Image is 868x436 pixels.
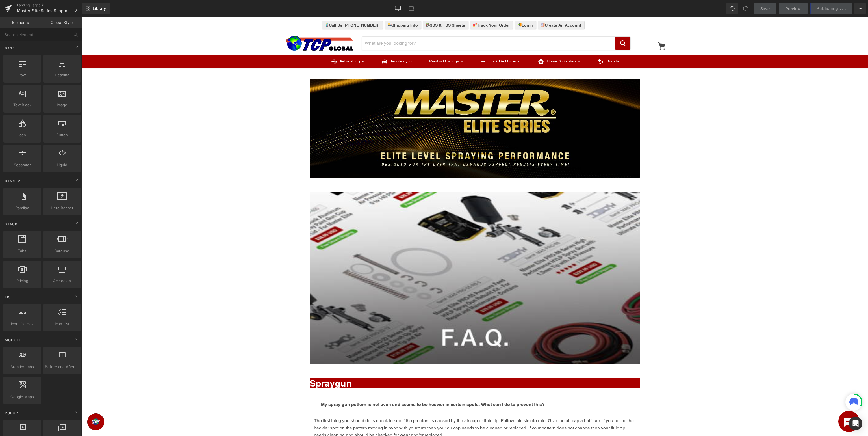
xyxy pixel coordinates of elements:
[45,248,79,254] span: Carousel
[93,6,106,11] span: Library
[854,3,866,14] button: More
[258,42,278,47] span: Airbrushing
[785,6,801,12] span: Preview
[280,20,534,33] input: Search
[4,221,18,227] span: Stack
[339,38,390,52] a: Paint & Coatings
[516,42,522,48] img: Brands
[243,6,247,10] img: smartphone.svg
[4,178,21,184] span: Banner
[5,102,39,108] span: Text Block
[5,162,39,168] span: Separator
[41,17,82,28] a: Global Style
[534,20,549,33] button: Search
[300,42,306,48] img: Autobody
[6,396,23,413] iframe: Button to open loyalty program pop-up
[45,102,79,108] span: Image
[45,364,79,370] span: Before and After Images
[405,3,418,14] a: Laptop
[507,38,546,52] a: Brands Brands
[5,205,39,211] span: Parallax
[4,294,14,300] span: List
[5,321,39,327] span: Icon List Hoz
[5,248,39,254] span: Tabs
[391,6,395,10] img: destination.svg
[232,400,554,422] div: The first thing you should do is check to see if the problem is caused by the air cap or fluid ti...
[240,4,301,12] a: Call Us [PHONE_NUMBER]
[436,6,440,10] img: log-in.svg
[341,4,386,12] a: SDS & TDS Sheets
[45,278,79,284] span: Accordion
[303,4,339,12] a: Shipping Info
[5,72,39,78] span: Row
[432,3,445,14] a: Mobile
[348,42,377,47] span: Paint & Coatings
[239,385,463,390] b: My spray gun pattern is not even and seems to be heavier in certain spots. What can I do to preve...
[389,4,431,12] a: Track Your Order
[391,3,405,14] a: Desktop
[525,42,537,47] span: Brands
[399,42,403,47] img: Truck Bed Liner
[45,205,79,211] span: Hero Banner
[849,417,862,430] div: Open Intercom Messenger
[465,42,494,47] span: Home & Garden
[5,278,39,284] span: Pricing
[4,337,22,343] span: Module
[779,3,808,14] a: Preview
[344,6,348,10] img: checklist.svg
[292,38,339,52] a: AutobodyAutobody
[456,4,502,12] a: Create An Account
[459,6,463,10] img: clipboard.svg
[740,3,751,14] button: Redo
[726,3,738,14] button: Undo
[17,3,82,7] a: Landing Pages
[309,42,326,47] span: Autobody
[45,132,79,138] span: Button
[241,38,292,52] a: AirbrushingAirbrushing
[17,8,71,13] span: Master Elite Series Support - F.A.Q.
[760,6,770,12] span: Save
[5,394,39,400] span: Google Maps
[45,72,79,78] span: Heading
[406,42,435,47] span: Truck Bed Liner
[4,410,19,416] span: Popup
[249,42,255,48] img: Airbrushing
[228,361,559,372] h1: Spraygun
[45,321,79,327] span: Icon List
[456,42,462,48] img: Home & Garden
[82,3,110,14] a: New Library
[448,38,507,52] a: Home & GardenHome & Garden
[433,4,454,12] a: Login
[390,38,448,52] a: Truck Bed LinerTruck Bed Liner
[306,6,310,10] img: delivery-truck_4009be93-b750-4772-8b50-7d9b6cf6188a.svg
[45,162,79,168] span: Liquid
[5,132,39,138] span: Icon
[5,364,39,370] span: Breadcrumbs
[418,3,432,14] a: Tablet
[4,46,15,51] span: Base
